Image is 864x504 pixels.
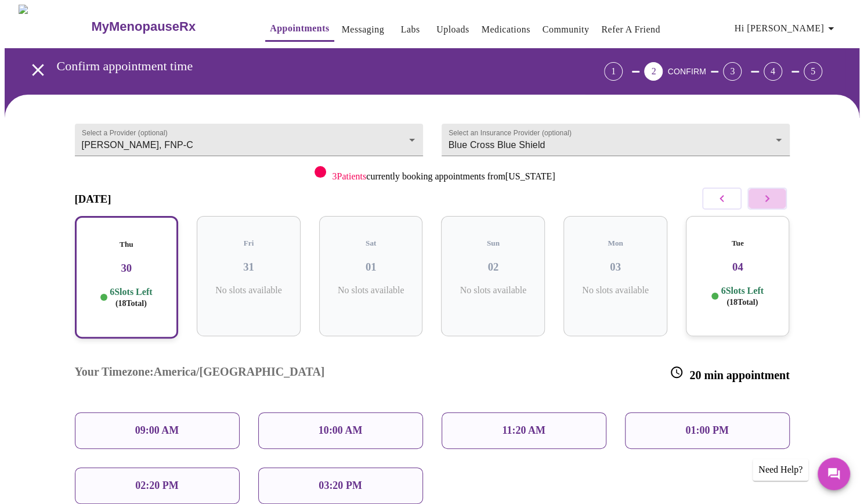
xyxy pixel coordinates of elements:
[135,424,179,437] p: 09:00 AM
[332,171,555,182] p: currently booking appointments from [US_STATE]
[332,171,366,181] span: 3 Patients
[670,365,789,382] h3: 20 min appointment
[695,239,780,248] h5: Tue
[206,285,291,296] p: No slots available
[764,62,782,81] div: 4
[75,193,111,206] h3: [DATE]
[601,21,660,38] a: Refer a Friend
[695,261,780,273] h3: 04
[265,17,334,42] button: Appointments
[85,240,168,249] h5: Thu
[90,6,242,47] a: MyMenopauseRx
[721,285,763,308] p: 6 Slots Left
[57,59,540,74] h3: Confirm appointment time
[502,424,545,437] p: 11:20 AM
[91,19,196,34] h3: MyMenopauseRx
[477,18,535,41] button: Medications
[328,239,414,248] h5: Sat
[804,62,822,81] div: 5
[328,285,414,296] p: No slots available
[270,20,329,37] a: Appointments
[482,21,530,38] a: Medications
[450,239,536,248] h5: Sun
[19,5,90,48] img: MyMenopauseRx Logo
[75,365,325,382] h3: Your Timezone: America/[GEOGRAPHIC_DATA]
[450,261,536,273] h3: 02
[573,285,658,296] p: No slots available
[818,458,850,490] button: Messages
[342,21,384,38] a: Messaging
[432,18,474,41] button: Uploads
[450,285,536,296] p: No slots available
[573,261,658,273] h3: 03
[135,480,178,492] p: 02:20 PM
[597,18,665,41] button: Refer a Friend
[735,20,838,37] span: Hi [PERSON_NAME]
[723,62,742,81] div: 3
[543,21,590,38] a: Community
[75,124,423,156] div: [PERSON_NAME], FNP-C
[328,261,414,273] h3: 01
[110,286,152,309] p: 6 Slots Left
[436,21,469,38] a: Uploads
[319,424,363,437] p: 10:00 AM
[115,299,147,308] span: ( 18 Total)
[573,239,658,248] h5: Mon
[730,17,843,40] button: Hi [PERSON_NAME]
[644,62,663,81] div: 2
[21,53,55,87] button: open drawer
[667,67,706,76] span: CONFIRM
[337,18,389,41] button: Messaging
[538,18,594,41] button: Community
[604,62,623,81] div: 1
[319,480,361,492] p: 03:20 PM
[753,459,808,481] div: Need Help?
[206,239,291,248] h5: Fri
[442,124,790,156] div: Blue Cross Blue Shield
[392,18,429,41] button: Labs
[726,298,758,307] span: ( 18 Total)
[85,262,168,275] h3: 30
[206,261,291,273] h3: 31
[685,424,728,437] p: 01:00 PM
[401,21,420,38] a: Labs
